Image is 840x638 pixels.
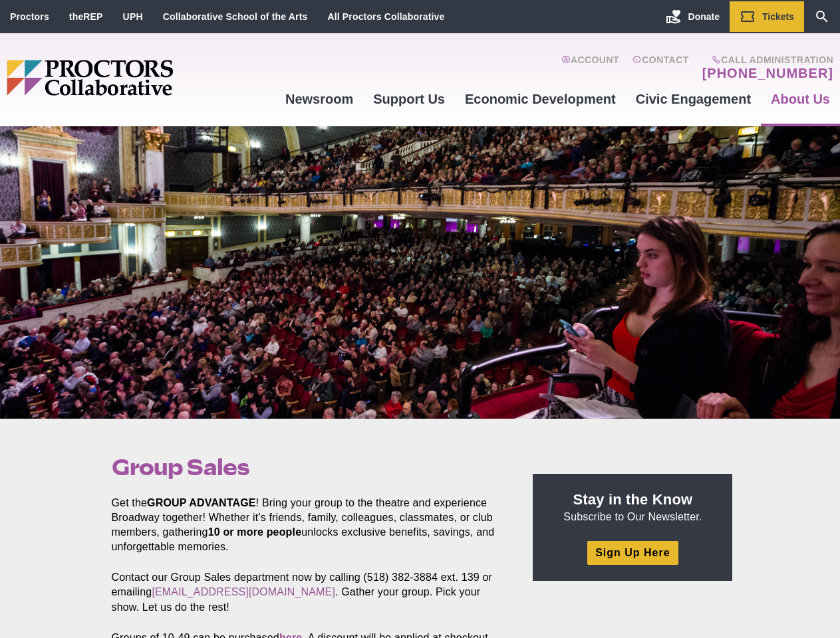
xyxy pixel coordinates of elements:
[632,54,689,81] a: Contact
[152,586,335,597] a: [EMAIL_ADDRESS][DOMAIN_NAME]
[698,54,833,65] span: Call Administration
[688,11,720,22] span: Donate
[7,60,275,96] img: Proctors logo
[761,81,840,117] a: About Us
[112,496,503,554] p: Get the ! Bring your group to the theatre and experience Broadway together! Whether it’s friends,...
[656,1,730,32] a: Donate
[363,81,455,117] a: Support Us
[762,11,794,22] span: Tickets
[455,81,626,117] a: Economic Development
[147,497,256,508] strong: GROUP ADVANTAGE
[626,81,761,117] a: Civic Engagement
[730,1,804,32] a: Tickets
[163,11,308,22] a: Collaborative School of the Arts
[275,81,363,117] a: Newsroom
[112,455,503,480] h1: Group Sales
[804,1,840,32] a: Search
[69,11,103,22] a: theREP
[123,11,143,22] a: UPH
[587,541,678,564] a: Sign Up Here
[112,570,503,614] p: Contact our Group Sales department now by calling (518) 382-3884 ext. 139 or emailing . Gather yo...
[702,65,833,81] a: [PHONE_NUMBER]
[327,11,444,22] a: All Proctors Collaborative
[561,54,619,81] a: Account
[208,526,302,538] strong: 10 or more people
[573,491,693,508] strong: Stay in the Know
[10,11,49,22] a: Proctors
[549,490,716,524] p: Subscribe to Our Newsletter.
